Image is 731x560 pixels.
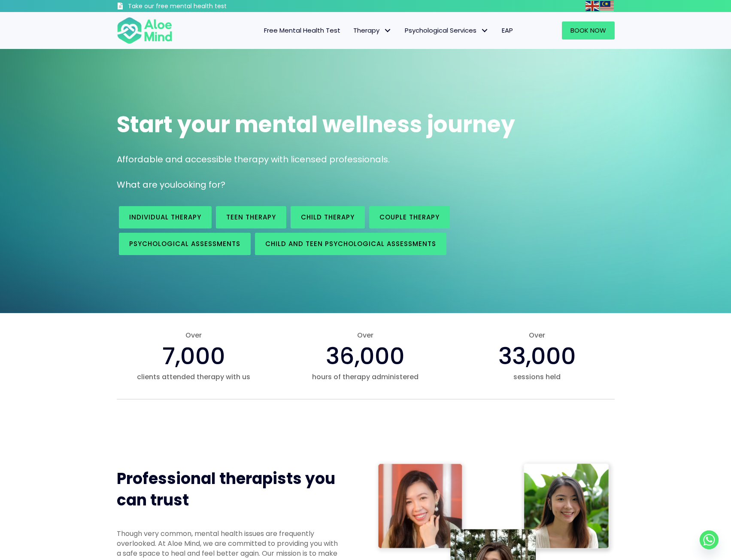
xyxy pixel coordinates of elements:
[117,16,173,45] img: Aloe mind Logo
[117,153,615,166] p: Affordable and accessible therapy with licensed professionals.
[162,340,225,372] span: 7,000
[117,179,175,191] span: What are you
[119,206,212,228] a: Individual therapy
[291,206,365,228] a: Child Therapy
[288,330,443,340] span: Over
[585,1,599,11] img: en
[216,206,286,228] a: Teen Therapy
[326,340,405,372] span: 36,000
[600,1,614,11] img: ms
[700,530,719,549] a: Whatsapp
[369,206,450,228] a: Couple therapy
[382,24,394,37] span: Therapy: submenu
[265,239,436,248] span: Child and Teen Psychological assessments
[175,179,225,191] span: looking for?
[119,233,251,255] a: Psychological assessments
[117,109,515,140] span: Start your mental wellness journey
[585,1,600,11] a: English
[117,2,273,12] a: Take our free mental health test
[117,468,335,511] span: Professional therapists you can trust
[600,1,615,11] a: Malay
[255,233,446,255] a: Child and Teen Psychological assessments
[405,26,489,35] span: Psychological Services
[347,21,398,40] a: TherapyTherapy: submenu
[264,26,340,35] span: Free Mental Health Test
[460,372,614,382] span: sessions held
[479,24,491,37] span: Psychological Services: submenu
[184,21,519,40] nav: Menu
[460,330,614,340] span: Over
[258,21,347,40] a: Free Mental Health Test
[498,340,576,372] span: 33,000
[288,372,443,382] span: hours of therapy administered
[502,26,513,35] span: EAP
[570,26,606,35] span: Book Now
[129,239,240,248] span: Psychological assessments
[379,213,440,222] span: Couple therapy
[562,21,615,40] a: Book Now
[398,21,495,40] a: Psychological ServicesPsychological Services: submenu
[301,213,355,222] span: Child Therapy
[117,330,271,340] span: Over
[353,26,392,35] span: Therapy
[129,213,201,222] span: Individual therapy
[128,2,273,11] h3: Take our free mental health test
[117,372,271,382] span: clients attended therapy with us
[495,21,519,40] a: EAP
[226,213,276,222] span: Teen Therapy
